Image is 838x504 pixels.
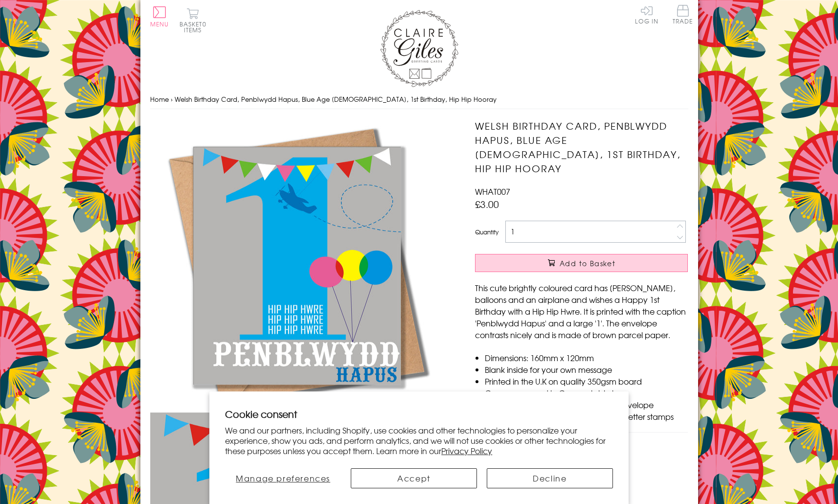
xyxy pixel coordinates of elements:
button: Add to Basket [475,254,688,272]
span: Manage preferences [236,472,330,484]
p: We and our partners, including Shopify, use cookies and other technologies to personalize your ex... [225,425,613,456]
a: Log In [635,5,658,24]
button: Accept [351,468,477,488]
a: Trade [673,5,693,26]
span: £3.00 [475,197,499,211]
span: WHAT007 [475,185,510,197]
span: Add to Basket [560,258,615,268]
p: This cute brightly coloured card has [PERSON_NAME], balloons and an airplane and wishes a Happy 1... [475,282,688,341]
li: Printed in the U.K on quality 350gsm board [485,375,688,387]
span: › [171,94,173,104]
button: Menu [150,6,169,27]
h2: Cookie consent [225,407,613,421]
span: 0 items [184,20,206,34]
span: Welsh Birthday Card, Penblwydd Hapus, Blue Age [DEMOGRAPHIC_DATA], 1st Birthday, Hip Hip Hooray [175,94,497,104]
h1: Welsh Birthday Card, Penblwydd Hapus, Blue Age [DEMOGRAPHIC_DATA], 1st Birthday, Hip Hip Hooray [475,119,688,175]
li: Blank inside for your own message [485,364,688,375]
span: Menu [150,20,169,28]
button: Manage preferences [225,468,341,488]
button: Basket0 items [180,8,206,33]
img: Claire Giles Greetings Cards [380,10,458,87]
a: Privacy Policy [441,445,492,457]
img: Welsh Birthday Card, Penblwydd Hapus, Blue Age 1, 1st Birthday, Hip Hip Hooray [150,119,444,412]
span: Trade [673,5,693,24]
a: Home [150,94,169,104]
button: Decline [487,468,613,488]
nav: breadcrumbs [150,90,688,110]
label: Quantity [475,228,498,236]
li: Comes wrapped in Compostable bag [485,387,688,399]
li: Dimensions: 160mm x 120mm [485,352,688,364]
